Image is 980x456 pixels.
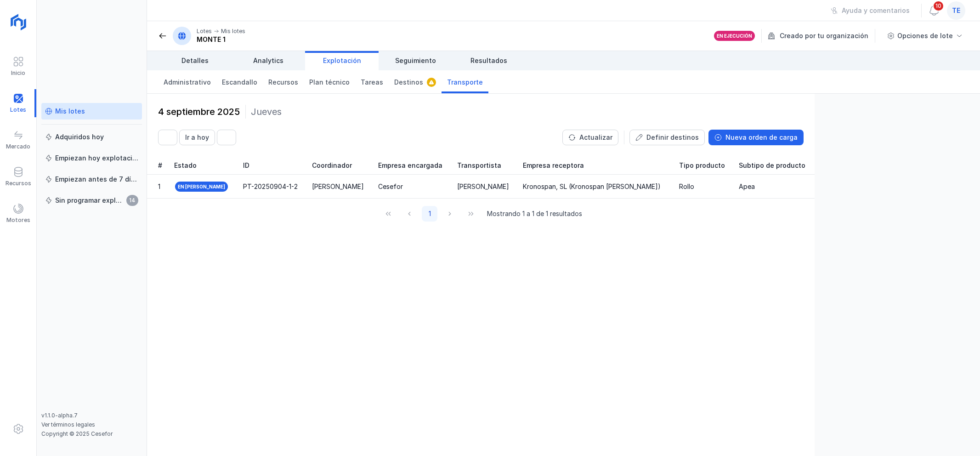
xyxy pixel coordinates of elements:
[739,182,755,191] div: Apea
[174,161,197,170] span: Estado
[41,421,95,428] a: Ver términos legales
[181,56,209,65] span: Detalles
[679,182,694,191] div: Rollo
[6,217,30,224] div: Motores
[243,182,298,191] div: PT-20250904-1-2
[646,133,699,142] div: Definir destinos
[7,11,30,34] img: logoRight.svg
[679,161,725,170] span: Tipo producto
[55,132,104,142] div: Adquiridos hoy
[41,430,142,438] div: Copyright © 2025 Cesefor
[708,130,804,145] button: Nueva orden de carga
[174,181,229,193] div: En [PERSON_NAME]
[447,78,483,87] span: Transporte
[41,129,142,145] a: Adquiridos hoy
[197,28,212,35] div: Lotes
[221,28,245,35] div: Mis lotes
[55,196,124,205] div: Sin programar explotación
[725,133,798,142] div: Nueva orden de carga
[312,182,364,191] div: [PERSON_NAME]
[158,161,162,170] span: #
[457,161,501,170] span: Transportista
[164,78,211,87] span: Administrativo
[41,412,142,419] div: v1.1.0-alpha.7
[842,6,910,15] div: Ayuda y comentarios
[457,182,509,191] div: [PERSON_NAME]
[933,0,944,11] span: 10
[251,105,282,118] div: Jueves
[717,33,752,39] div: En ejecución
[243,161,249,170] span: ID
[158,182,160,191] div: 1
[523,161,584,170] span: Empresa receptora
[825,3,916,18] button: Ayuda y comentarios
[253,56,283,65] span: Analytics
[562,130,618,145] button: Actualizar
[6,180,31,187] div: Recursos
[268,78,298,87] span: Recursos
[309,78,350,87] span: Plan técnico
[158,51,232,70] a: Detalles
[305,51,379,70] a: Explotación
[897,31,953,40] div: Opciones de lote
[222,78,257,87] span: Escandallo
[197,35,245,44] div: MONTE 1
[312,161,352,170] span: Coordinador
[379,51,452,70] a: Seguimiento
[768,29,877,43] div: Creado por tu organización
[452,51,526,70] a: Resultados
[126,195,138,206] span: 14
[11,69,25,77] div: Inicio
[952,6,960,15] span: te
[629,130,705,145] button: Definir destinos
[378,161,442,170] span: Empresa encargada
[378,182,403,191] div: Cesefor
[394,78,423,87] span: Destinos
[41,192,142,209] a: Sin programar explotación14
[422,206,437,222] button: Page 1
[355,70,389,93] a: Tareas
[41,103,142,120] a: Mis lotes
[216,70,263,93] a: Escandallo
[41,171,142,188] a: Empiezan antes de 7 días
[232,51,305,70] a: Analytics
[55,175,138,184] div: Empiezan antes de 7 días
[304,70,355,93] a: Plan técnico
[361,78,383,87] span: Tareas
[158,70,216,93] a: Administrativo
[185,133,209,142] div: Ir a hoy
[523,182,661,191] div: Kronospan, SL (Kronospan [PERSON_NAME])
[579,133,612,142] div: Actualizar
[395,56,436,65] span: Seguimiento
[55,154,138,163] div: Empiezan hoy explotación
[389,70,442,93] a: Destinos
[739,161,805,170] span: Subtipo de producto
[55,107,85,116] div: Mis lotes
[41,150,142,166] a: Empiezan hoy explotación
[470,56,507,65] span: Resultados
[263,70,304,93] a: Recursos
[487,209,582,218] span: Mostrando 1 a 1 de 1 resultados
[6,143,30,150] div: Mercado
[158,105,240,118] div: 4 septiembre 2025
[442,70,488,93] a: Transporte
[179,130,215,145] button: Ir a hoy
[323,56,361,65] span: Explotación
